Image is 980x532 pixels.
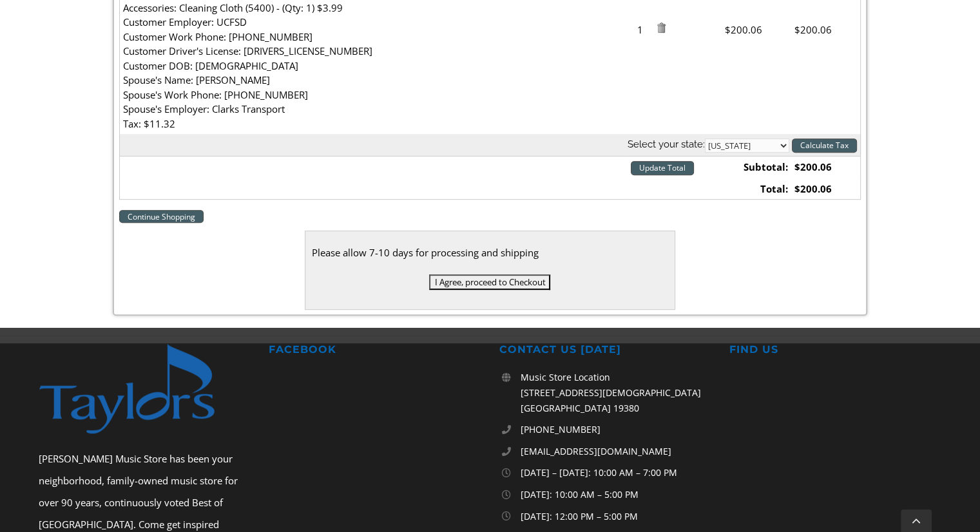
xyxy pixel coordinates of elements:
p: [DATE]: 10:00 AM – 5:00 PM [521,487,711,502]
h2: CONTACT US [DATE] [499,343,711,357]
input: Update Total [631,161,694,175]
a: Continue Shopping [119,210,204,223]
a: [EMAIL_ADDRESS][DOMAIN_NAME] [521,444,711,459]
select: State billing address [705,138,789,153]
th: Select your state: [119,134,860,156]
h2: FACEBOOK [269,343,481,357]
div: Please allow 7-10 days for processing and shipping [312,244,669,261]
input: Calculate Tax [792,138,857,153]
img: footer-logo [39,343,242,435]
a: Remove item from cart [656,23,666,36]
img: Remove Item [656,23,666,33]
span: [EMAIL_ADDRESS][DOMAIN_NAME] [521,445,671,457]
td: $200.06 [791,178,861,200]
p: [DATE]: 12:00 PM – 5:00 PM [521,509,711,524]
td: Total: [722,178,791,200]
h2: FIND US [729,343,941,357]
td: $200.06 [791,156,861,178]
a: [PHONE_NUMBER] [521,422,711,437]
p: [DATE] – [DATE]: 10:00 AM – 7:00 PM [521,465,711,480]
p: Music Store Location [STREET_ADDRESS][DEMOGRAPHIC_DATA] [GEOGRAPHIC_DATA] 19380 [521,370,711,415]
span: 1 [631,23,653,37]
td: Subtotal: [722,156,791,178]
input: I Agree, proceed to Checkout [429,274,550,290]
